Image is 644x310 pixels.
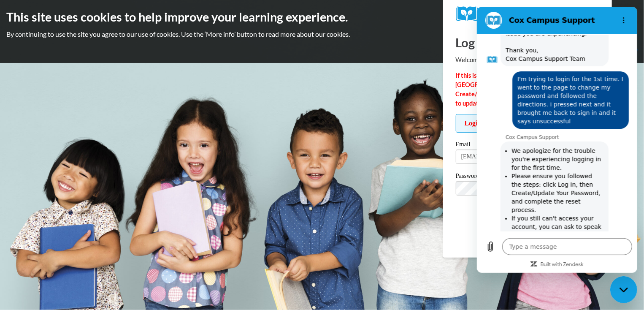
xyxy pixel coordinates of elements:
iframe: Messaging window [477,7,637,273]
label: Email [456,141,599,150]
p: Welcome back! [456,55,599,65]
strong: If this is your FIRST TIME logging in to the [GEOGRAPHIC_DATA][PERSON_NAME], click the Create/Upd... [456,72,596,107]
h2: This site uses cookies to help improve your learning experience. [6,8,638,25]
a: COX Campus [456,6,599,22]
span: Login unsuccessful! Please try again. [456,114,599,133]
p: By continuing to use the site you agree to our use of cookies. Use the ‘More info’ button to read... [6,30,638,39]
img: COX Campus [456,6,550,22]
iframe: Button to launch messaging window, conversation in progress [610,276,637,303]
h1: Log In [456,34,599,51]
label: Password [456,173,599,181]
